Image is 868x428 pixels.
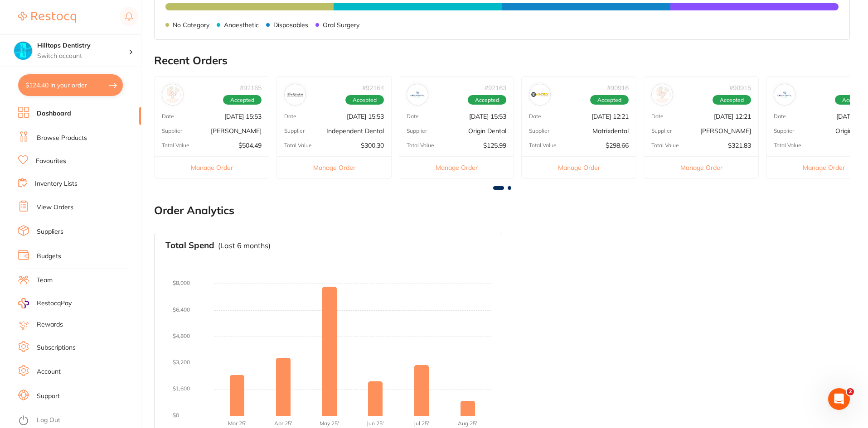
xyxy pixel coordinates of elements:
h4: Hilltops Dentistry [37,41,129,50]
p: [DATE] 15:53 [224,113,262,120]
p: Anaesthetic [224,21,259,29]
p: # 90916 [607,84,629,91]
p: [PERSON_NAME] [700,127,751,135]
p: $321.83 [728,142,751,149]
img: Hilltops Dentistry [14,42,32,60]
p: Supplier [651,128,672,134]
a: Account [37,367,61,376]
a: View Orders [37,203,73,212]
span: Accepted [223,95,262,105]
span: RestocqPay [37,299,72,308]
p: Date [774,113,786,120]
img: RestocqPay [18,298,29,308]
p: $125.99 [483,142,506,149]
img: Matrixdental [531,86,548,103]
p: $504.49 [238,142,262,149]
p: Total Value [284,142,312,149]
p: Total Value [162,142,189,149]
p: # 92163 [485,84,506,91]
p: Matrixdental [592,127,629,135]
a: Inventory Lists [35,179,78,188]
p: # 92165 [240,84,262,91]
img: Adam Dental [654,86,671,103]
p: Total Value [529,142,557,149]
a: Support [37,392,60,401]
p: Total Value [774,142,801,149]
img: Henry Schein Halas [164,86,181,103]
span: 2 [847,388,854,395]
a: RestocqPay [18,298,72,308]
p: (Last 6 months) [218,241,271,250]
h3: Total Spend [165,240,214,250]
button: Manage Order [277,156,391,178]
p: Date [284,113,296,120]
a: Log Out [37,416,60,425]
p: Supplier [407,128,427,134]
p: No Category [173,21,209,29]
p: Date [162,113,174,120]
p: $298.66 [606,142,629,149]
p: [DATE] 15:53 [469,113,506,120]
img: Origin Dental [776,86,793,103]
a: Rewards [37,320,63,329]
button: Manage Order [399,156,514,178]
p: [DATE] 15:53 [347,113,384,120]
iframe: Intercom live chat [828,388,850,410]
p: [PERSON_NAME] [211,127,262,135]
span: Accepted [590,95,629,105]
button: Manage Order [155,156,269,178]
a: Dashboard [37,109,71,118]
p: Date [407,113,419,120]
img: Restocq Logo [18,12,76,23]
button: $124.40 in your order [18,74,123,96]
a: Team [37,276,53,285]
p: Total Value [407,142,434,149]
p: Total Value [651,142,679,149]
h2: Order Analytics [154,204,850,217]
h2: Recent Orders [154,54,850,67]
p: Supplier [529,128,549,134]
p: $300.30 [361,142,384,149]
p: # 90915 [729,84,751,91]
a: Budgets [37,252,61,261]
span: Accepted [713,95,751,105]
p: Date [651,113,664,120]
img: Independent Dental [286,86,304,103]
p: [DATE] 12:21 [592,113,629,120]
a: Browse Products [37,134,87,143]
p: Origin Dental [468,127,506,135]
p: Oral Surgery [323,21,359,29]
span: Accepted [345,95,384,105]
p: Disposables [273,21,308,29]
p: # 92164 [362,84,384,91]
a: Suppliers [37,227,63,236]
a: Favourites [36,157,66,166]
button: Manage Order [522,156,636,178]
p: Independent Dental [326,127,384,135]
p: Supplier [774,128,794,134]
p: Date [529,113,541,120]
img: Origin Dental [409,86,426,103]
p: Switch account [37,52,129,61]
p: Supplier [284,128,305,134]
button: Manage Order [644,156,758,178]
a: Subscriptions [37,343,76,352]
button: Log Out [18,414,138,428]
p: [DATE] 12:21 [714,113,751,120]
p: Supplier [162,128,182,134]
span: Accepted [468,95,506,105]
a: Restocq Logo [18,7,76,28]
